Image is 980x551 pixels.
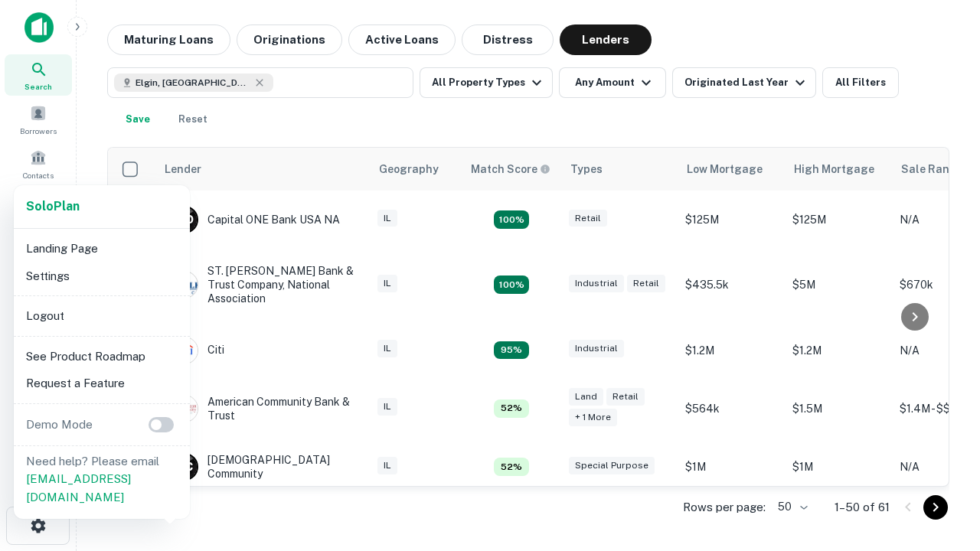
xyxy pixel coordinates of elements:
[26,197,80,216] a: SoloPlan
[20,235,184,262] li: Landing Page
[20,262,184,290] li: Settings
[26,199,80,214] strong: Solo Plan
[20,416,99,434] p: Demo Mode
[20,370,184,397] li: Request a Feature
[20,343,184,370] li: See Product Roadmap
[20,302,184,330] li: Logout
[26,452,178,507] p: Need help? Please email
[903,380,980,453] iframe: Chat Widget
[26,472,131,504] a: [EMAIL_ADDRESS][DOMAIN_NAME]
